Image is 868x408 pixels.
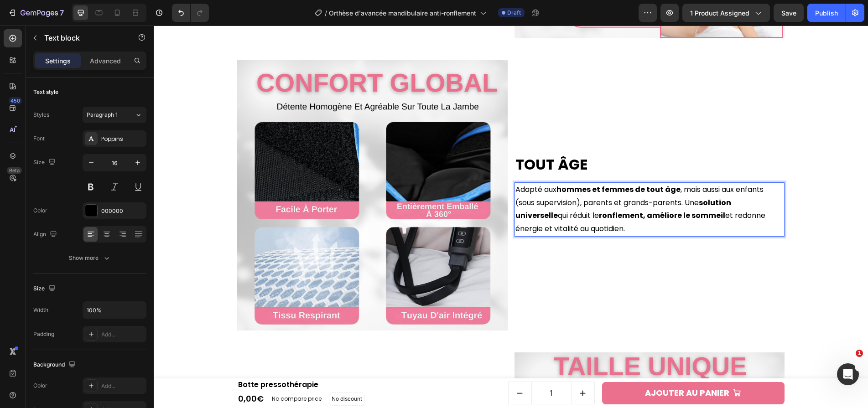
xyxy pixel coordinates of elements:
button: increment [418,356,441,378]
img: 4_ee4577c5-a951-4612-af46-a9ad881f453f.png [83,35,354,305]
span: Draft [507,9,521,17]
p: No discount [178,369,208,377]
p: Adapté aux , mais aussi aux enfants (sous supervision), parents et grands-parents. Une qui réduit... [362,158,630,210]
div: Background [33,359,78,371]
input: quantity [378,356,418,378]
div: Size [33,156,57,169]
input: Auto [83,302,146,318]
iframe: Intercom live chat [837,363,859,385]
div: Beta [7,167,22,174]
span: / [325,8,327,18]
span: 1 product assigned [690,8,749,18]
div: AJOUTER AU PANIER [491,360,576,375]
button: Show more [33,250,146,266]
div: 000000 [101,207,144,215]
iframe: Design area [154,26,868,408]
div: Align [33,228,59,241]
button: Paragraph 1 [83,107,146,123]
button: 7 [4,4,68,22]
button: Publish [807,4,846,22]
div: Poppins [101,135,144,143]
p: No compare price [118,371,168,376]
span: Paragraph 1 [87,111,118,119]
div: Add... [101,331,144,339]
div: Publish [815,8,838,18]
p: Advanced [90,56,121,66]
div: Color [33,207,47,215]
strong: ronflement, améliore le sommeil [445,185,572,195]
div: 450 [9,97,22,104]
button: decrement [355,356,378,378]
div: Rich Text Editor. Editing area: main [361,157,631,211]
span: Orthèse d'avancée mandibulaire anti-ronflement [329,8,476,18]
div: Show more [69,253,111,263]
p: Settings [45,56,71,66]
div: Width [33,306,48,314]
button: 1 product assigned [682,4,770,22]
span: 1 [856,350,863,357]
div: Size [33,283,57,295]
p: 7 [60,7,64,18]
button: Save [774,4,804,22]
strong: hommes et femmes de tout âge [403,159,527,169]
div: Add... [101,382,144,390]
span: Save [781,9,796,17]
div: Text style [33,88,58,96]
div: Padding [33,330,54,338]
div: 0,00€ [83,365,111,382]
div: Undo/Redo [172,4,209,22]
h1: Botte pressothérapie [83,354,304,365]
button: AJOUTER AU PANIER [448,356,631,378]
div: Color [33,382,47,390]
h2: Rich Text Editor. Editing area: main [361,129,631,150]
p: Tout Âge [362,129,630,149]
div: Styles [33,111,49,119]
p: Text block [44,32,122,43]
div: Font [33,134,45,143]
